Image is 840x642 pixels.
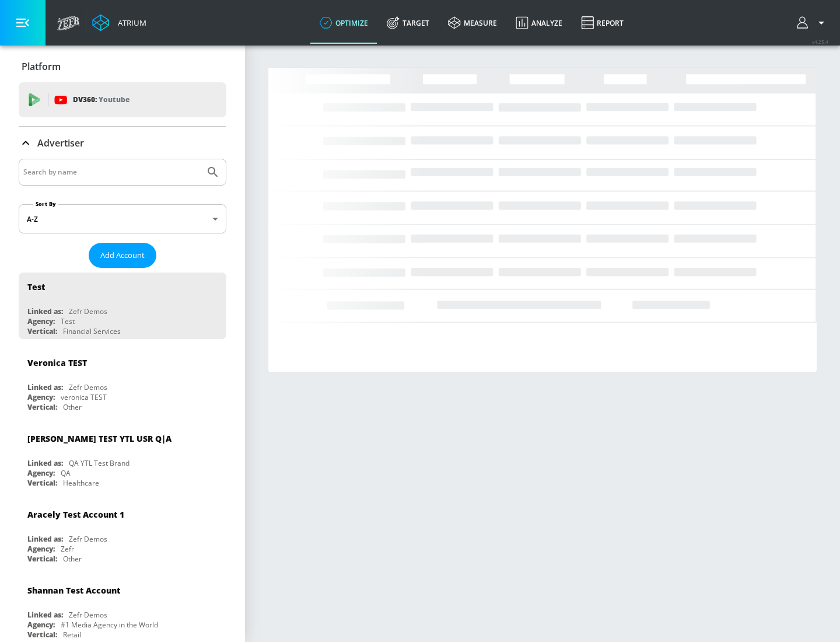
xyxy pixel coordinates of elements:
[61,468,71,478] div: QA
[22,60,61,73] p: Platform
[27,534,63,544] div: Linked as:
[63,402,82,412] div: Other
[92,14,146,32] a: Atrium
[27,554,57,564] div: Vertical:
[27,509,124,520] div: Aracely Test Account 1
[89,243,156,268] button: Add Account
[19,204,226,233] div: A-Z
[506,2,572,44] a: Analyze
[23,165,200,180] input: Search by name
[69,382,107,392] div: Zefr Demos
[572,2,633,44] a: Report
[27,357,87,368] div: Veronica TEST
[27,402,57,412] div: Vertical:
[377,2,439,44] a: Target
[27,610,63,620] div: Linked as:
[27,544,55,554] div: Agency:
[27,392,55,402] div: Agency:
[27,585,120,596] div: Shannan Test Account
[27,382,63,392] div: Linked as:
[27,630,57,640] div: Vertical:
[19,424,226,491] div: [PERSON_NAME] TEST YTL USR Q|ALinked as:QA YTL Test BrandAgency:QAVertical:Healthcare
[61,392,107,402] div: veronica TEST
[63,326,121,336] div: Financial Services
[27,478,57,488] div: Vertical:
[33,200,58,208] label: Sort By
[69,610,107,620] div: Zefr Demos
[439,2,506,44] a: measure
[812,39,828,45] span: v 4.25.4
[69,458,129,468] div: QA YTL Test Brand
[100,249,145,262] span: Add Account
[19,273,226,339] div: TestLinked as:Zefr DemosAgency:TestVertical:Financial Services
[19,348,226,415] div: Veronica TESTLinked as:Zefr DemosAgency:veronica TESTVertical:Other
[63,630,81,640] div: Retail
[27,468,55,478] div: Agency:
[19,500,226,567] div: Aracely Test Account 1Linked as:Zefr DemosAgency:ZefrVertical:Other
[19,82,226,117] div: DV360: Youtube
[37,137,84,149] p: Advertiser
[73,93,129,106] p: DV360:
[63,478,99,488] div: Healthcare
[63,554,82,564] div: Other
[27,458,63,468] div: Linked as:
[27,433,171,444] div: [PERSON_NAME] TEST YTL USR Q|A
[19,50,226,83] div: Platform
[61,620,158,630] div: #1 Media Agency in the World
[27,620,55,630] div: Agency:
[69,306,107,316] div: Zefr Demos
[61,544,74,554] div: Zefr
[27,316,55,326] div: Agency:
[99,93,129,106] p: Youtube
[113,18,146,28] div: Atrium
[310,2,377,44] a: optimize
[19,127,226,159] div: Advertiser
[69,534,107,544] div: Zefr Demos
[27,281,45,292] div: Test
[61,316,75,326] div: Test
[27,326,57,336] div: Vertical:
[27,306,63,316] div: Linked as:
